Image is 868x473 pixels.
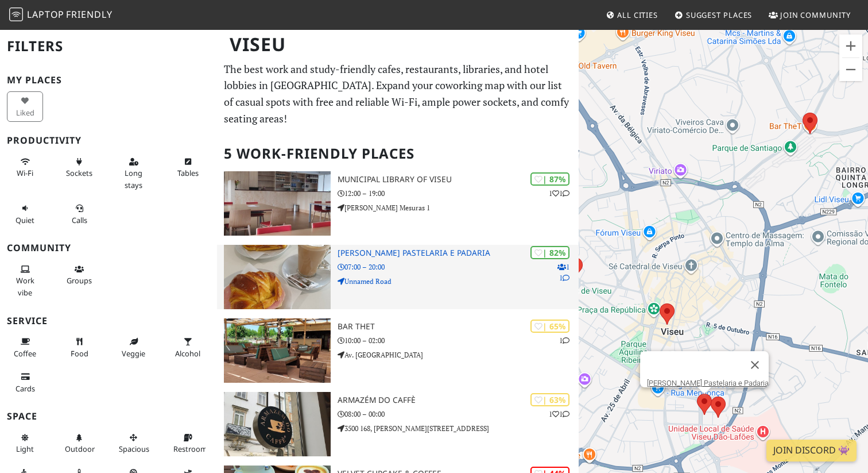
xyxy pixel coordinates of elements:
[601,5,662,25] a: All Cities
[217,392,579,456] a: Armazém do Caffè | 63% 11 Armazém do Caffè 08:00 – 00:00 3500 168, [PERSON_NAME][STREET_ADDRESS]
[530,320,569,333] div: | 65%
[338,276,579,287] p: Unnamed Road
[61,332,98,363] button: Food
[7,367,43,398] button: Cards
[7,316,210,326] h3: Service
[61,260,98,290] button: Groups
[15,215,34,225] span: Quiet
[7,135,210,146] h3: Productivity
[125,168,142,190] span: Long stays
[839,58,862,81] button: Zoom out
[338,262,579,272] p: 07:00 – 20:00
[7,152,43,183] button: Wi-Fi
[217,318,579,383] a: Bar TheT | 65% 1 Bar TheT 10:00 – 02:00 Av. [GEOGRAPHIC_DATA]
[170,332,206,363] button: Alcohol
[839,34,862,57] button: Zoom in
[65,444,95,454] span: Outdoor area
[173,444,207,454] span: Restroom
[7,243,210,253] h3: Community
[224,318,331,383] img: Bar TheT
[617,10,658,20] span: All Cities
[66,168,92,178] span: Power sockets
[224,392,331,456] img: Armazém do Caffè
[530,172,569,186] div: | 87%
[15,383,35,394] span: Credit cards
[27,8,64,21] span: Laptop
[170,428,206,459] button: Restroom
[7,260,43,302] button: Work vibe
[741,351,769,379] button: Close
[338,349,579,360] p: Av. [GEOGRAPHIC_DATA]
[338,188,579,199] p: 12:00 – 19:00
[530,246,569,259] div: | 82%
[7,428,43,459] button: Light
[686,10,753,20] span: Suggest Places
[338,409,579,420] p: 08:00 – 00:00
[549,409,569,420] p: 1 1
[224,136,572,171] h2: 5 Work-Friendly Places
[338,423,579,434] p: 3500 168, [PERSON_NAME][STREET_ADDRESS]
[338,395,579,405] h3: Armazém do Caffè
[61,199,98,229] button: Calls
[559,335,569,346] p: 1
[14,348,36,359] span: Coffee
[224,245,331,309] img: Lince Pastelaria e Padaria
[67,275,92,286] span: Group tables
[175,348,200,359] span: Alcohol
[16,444,34,454] span: Natural light
[780,10,851,20] span: Join Community
[764,5,855,25] a: Join Community
[530,393,569,406] div: | 63%
[647,379,769,387] a: [PERSON_NAME] Pastelaria e Padaria
[7,75,210,86] h3: My Places
[7,199,43,229] button: Quiet
[549,188,569,199] p: 1 1
[7,332,43,363] button: Coffee
[338,202,579,213] p: [PERSON_NAME] Mesuras 1
[115,152,152,194] button: Long stays
[16,275,34,297] span: People working
[115,428,152,459] button: Spacious
[338,175,579,184] h3: Municipal Library of Viseu
[17,168,33,178] span: Stable Wi-Fi
[224,61,572,127] p: The best work and study-friendly cafes, restaurants, libraries, and hotel lobbies in [GEOGRAPHIC_...
[71,348,88,359] span: Food
[122,348,145,359] span: Veggie
[557,262,569,283] p: 1 1
[7,29,210,64] h2: Filters
[217,245,579,309] a: Lince Pastelaria e Padaria | 82% 11 [PERSON_NAME] Pastelaria e Padaria 07:00 – 20:00 Unnamed Road
[7,411,210,422] h3: Space
[119,444,149,454] span: Spacious
[9,7,23,21] img: LaptopFriendly
[177,168,199,178] span: Work-friendly tables
[170,152,206,183] button: Tables
[220,29,576,60] h1: Viseu
[670,5,757,25] a: Suggest Places
[338,322,579,332] h3: Bar TheT
[66,8,112,21] span: Friendly
[115,332,152,363] button: Veggie
[338,335,579,346] p: 10:00 – 02:00
[9,5,113,25] a: LaptopFriendly LaptopFriendly
[217,171,579,236] a: Municipal Library of Viseu | 87% 11 Municipal Library of Viseu 12:00 – 19:00 [PERSON_NAME] Mesuras 1
[61,428,98,459] button: Outdoor
[224,171,331,236] img: Municipal Library of Viseu
[61,152,98,183] button: Sockets
[338,248,579,258] h3: [PERSON_NAME] Pastelaria e Padaria
[72,215,87,225] span: Video/audio calls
